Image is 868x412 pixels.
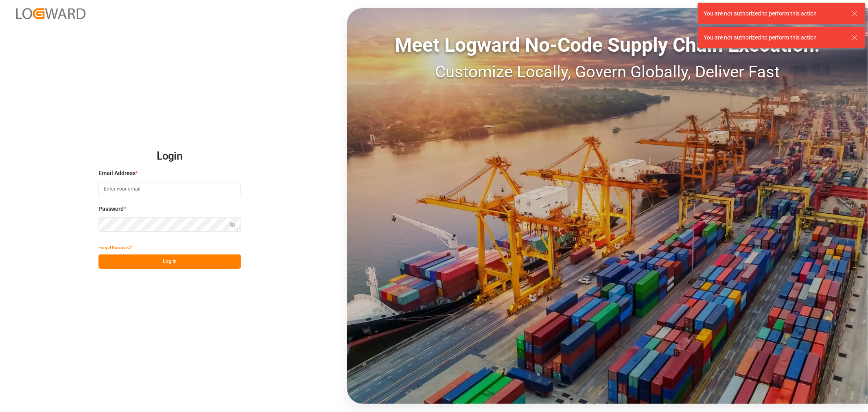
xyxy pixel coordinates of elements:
button: Forgot Password? [98,240,132,254]
div: Meet Logward No-Code Supply Chain Execution: [347,31,868,60]
div: You are not authorized to perform this action [704,9,844,18]
input: Enter your email [98,182,241,196]
button: Log In [98,254,241,269]
div: You are not authorized to perform this action [704,33,844,42]
div: Customize Locally, Govern Globally, Deliver Fast [347,60,868,84]
img: Logward_new_orange.png [16,8,85,19]
span: Password [98,205,124,213]
h2: Login [98,143,241,169]
span: Email Address [98,169,136,178]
